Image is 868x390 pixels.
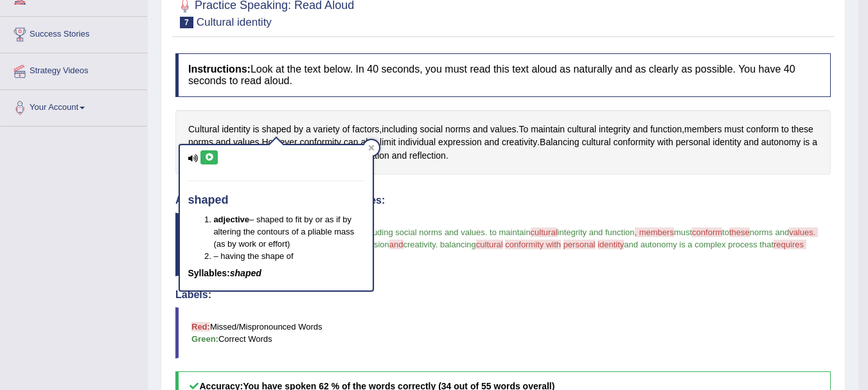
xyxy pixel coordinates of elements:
[294,123,303,136] span: Click to see word definition
[812,136,817,149] span: Click to see word definition
[440,240,476,249] span: balancing
[213,213,365,250] li: – shaped to fit by or as if by altering the contours of a pliable mass (as by work or effort)
[692,227,722,237] span: conform
[518,123,528,136] span: Click to see word definition
[180,17,193,28] span: 7
[213,250,365,262] li: – having the shape of
[624,240,774,249] span: and autonomy is a complex process that
[1,17,147,49] a: Success Stories
[724,123,743,136] span: Click to see word definition
[531,227,558,237] span: cultural
[191,322,210,332] b: Red:
[175,53,831,96] h4: Look at the text below. In 40 seconds, you must read this text aloud as naturally and as clearly ...
[657,136,673,149] span: Click to see word definition
[598,240,624,249] span: identity
[485,227,488,237] span: .
[382,123,417,136] span: Click to see word definition
[191,334,218,344] b: Green:
[722,227,729,237] span: to
[392,149,407,163] span: Click to see word definition
[188,64,251,75] b: Instructions:
[252,123,259,136] span: Click to see word definition
[490,227,531,237] span: to maintain
[484,136,499,149] span: Click to see word definition
[352,123,379,136] span: Click to see word definition
[188,123,219,136] span: Click to see word definition
[445,123,470,136] span: Click to see word definition
[581,136,610,149] span: Click to see word definition
[744,136,759,149] span: Click to see word definition
[747,123,779,136] span: Click to see word definition
[438,136,482,149] span: Click to see word definition
[792,123,813,136] span: Click to see word definition
[676,136,711,149] span: Click to see word definition
[490,123,516,136] span: Click to see word definition
[633,123,648,136] span: Click to see word definition
[614,136,655,149] span: Click to see word definition
[197,16,272,28] small: Cultural identity
[403,240,436,249] span: creativity
[635,227,674,237] span: , members
[175,195,831,206] h4: Accuracy Comparison for Reading Scores:
[505,240,561,249] span: conformity with
[599,123,630,136] span: Click to see word definition
[175,307,831,359] blockquote: Missed/Mispronounced Words Correct Words
[342,123,350,136] span: Click to see word definition
[502,136,537,149] span: Click to see word definition
[436,240,438,249] span: .
[175,110,831,175] div: , . , . , . .
[563,240,596,249] span: personal
[750,227,789,237] span: norms and
[261,123,291,136] span: Click to see word definition
[713,136,741,149] span: Click to see word definition
[761,136,801,149] span: Click to see word definition
[803,136,810,149] span: Click to see word definition
[684,123,722,136] span: Click to see word definition
[473,123,488,136] span: Click to see word definition
[558,227,635,237] span: integrity and function
[1,90,147,122] a: Your Account
[389,240,403,249] span: and
[540,136,580,149] span: Click to see word definition
[567,123,596,136] span: Click to see word definition
[531,123,565,136] span: Click to see word definition
[222,123,250,136] span: Click to see word definition
[420,123,443,136] span: Click to see word definition
[409,149,446,163] span: Click to see word definition
[1,53,147,85] a: Strategy Videos
[781,123,789,136] span: Click to see word definition
[674,227,692,237] span: must
[213,215,249,224] b: adjective
[729,227,750,237] span: these
[306,123,311,136] span: Click to see word definition
[650,123,682,136] span: Click to see word definition
[314,123,340,136] span: Click to see word definition
[360,227,484,237] span: including social norms and values
[398,136,436,149] span: Click to see word definition
[188,269,365,278] h5: Syllables:
[476,240,503,249] span: cultural
[230,268,261,278] em: shaped
[380,136,396,149] span: Click to see word definition
[175,289,831,301] h4: Labels:
[188,194,365,207] h4: shaped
